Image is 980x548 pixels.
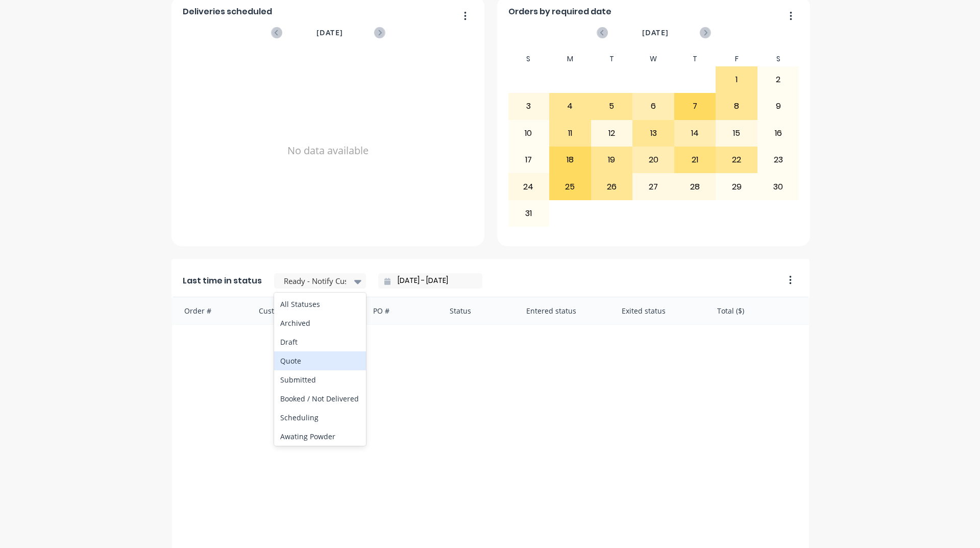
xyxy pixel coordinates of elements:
div: 4 [550,93,591,119]
div: 12 [592,121,632,146]
div: 11 [550,121,591,146]
div: 25 [550,174,591,199]
div: Quote [274,351,366,370]
div: 23 [758,147,799,173]
span: Deliveries scheduled [183,6,272,18]
div: M [549,52,591,66]
div: 18 [550,147,591,173]
div: 31 [508,201,549,226]
span: [DATE] [642,27,669,38]
div: Entered status [516,297,611,324]
div: Archived [274,314,366,332]
div: No data available [183,52,474,250]
span: [DATE] [316,27,343,38]
div: 16 [758,121,799,146]
div: 19 [592,147,632,173]
div: 13 [633,121,674,146]
div: 7 [675,93,716,119]
div: 1 [716,67,757,92]
div: Order # [172,297,249,324]
div: 27 [633,174,674,199]
div: Exited status [611,297,707,324]
div: T [674,52,716,66]
div: 15 [716,121,757,146]
div: W [632,52,674,66]
div: T [591,52,633,66]
div: 9 [758,93,799,119]
div: 8 [716,93,757,119]
div: Draft [274,332,366,351]
div: Status [439,297,516,324]
div: 6 [633,93,674,119]
div: PO # [363,297,439,324]
div: 5 [592,93,632,119]
div: 21 [675,147,716,173]
div: S [757,52,799,66]
div: 22 [716,147,757,173]
div: 2 [758,67,799,92]
div: Scheduling [274,408,366,427]
div: 10 [508,121,549,146]
div: 20 [633,147,674,173]
div: 14 [675,121,716,146]
div: 26 [592,174,632,199]
div: 17 [508,147,549,173]
div: Submitted [274,370,366,389]
div: Awating Powder [274,427,366,446]
div: 28 [675,174,716,199]
div: 29 [716,174,757,199]
div: F [716,52,757,66]
input: Filter by date [390,273,478,289]
div: Customer [249,297,363,324]
div: All Statuses [274,295,366,314]
div: 3 [508,93,549,119]
div: 30 [758,174,799,199]
div: S [508,52,550,66]
span: Last time in status [183,275,262,287]
div: Booked / Not Delivered [274,389,366,408]
div: 24 [508,174,549,199]
div: Total ($) [707,297,809,324]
